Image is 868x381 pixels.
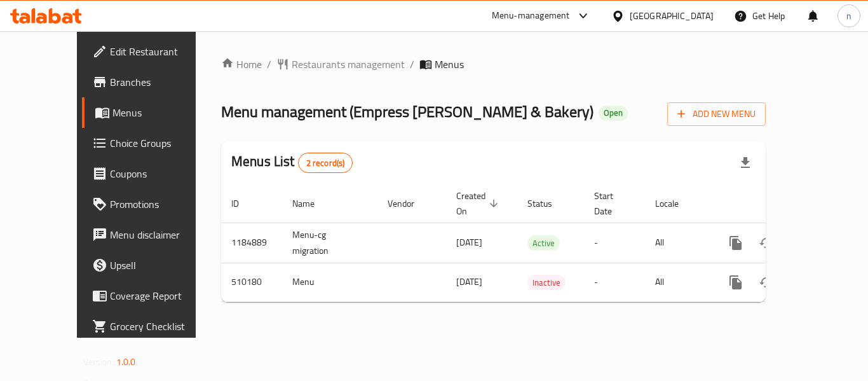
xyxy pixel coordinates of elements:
span: 2 record(s) [299,157,353,169]
td: All [645,223,710,263]
a: Restaurants management [276,57,405,72]
a: Coverage Report [82,281,222,311]
span: Menu management ( Empress [PERSON_NAME] & Bakery ) [221,97,593,126]
table: enhanced table [221,184,853,302]
li: / [410,57,414,72]
button: more [721,228,751,258]
td: Menu [282,263,377,301]
span: Edit Restaurant [110,44,212,59]
span: Version: [83,354,114,370]
span: Restaurants management [292,57,405,72]
a: Edit Restaurant [82,36,222,67]
span: Active [527,236,560,251]
span: Start Date [594,188,630,219]
div: Open [599,106,628,121]
button: Add New Menu [667,102,766,126]
span: Menu disclaimer [110,227,212,242]
span: Created On [456,188,502,219]
td: - [584,223,645,263]
span: Upsell [110,258,212,273]
a: Branches [82,67,222,97]
span: Grocery Checklist [110,319,212,334]
div: Inactive [527,275,566,290]
span: [DATE] [456,274,482,290]
span: Vendor [388,196,431,211]
span: ID [231,196,255,211]
span: Coverage Report [110,288,212,303]
td: Menu-cg migration [282,223,377,263]
h2: Menus List [231,152,353,173]
td: - [584,263,645,301]
span: n [846,9,851,23]
div: [GEOGRAPHIC_DATA] [630,9,714,23]
span: Menus [435,57,464,72]
span: Locale [655,196,695,211]
a: Coupons [82,158,222,189]
th: Actions [710,184,853,223]
nav: breadcrumb [221,57,766,72]
button: Change Status [751,228,782,258]
div: Active [527,235,560,251]
td: 510180 [221,263,282,301]
a: Menu disclaimer [82,219,222,250]
button: more [721,267,751,298]
button: Change Status [751,267,782,298]
span: Choice Groups [110,135,212,151]
span: Status [527,196,569,211]
span: Menus [112,105,212,120]
div: Menu-management [492,8,570,24]
span: Open [599,107,628,118]
span: 1.0.0 [116,354,136,370]
a: Home [221,57,262,72]
span: Add New Menu [677,106,756,122]
a: Menus [82,97,222,128]
a: Choice Groups [82,128,222,158]
span: Coupons [110,166,212,181]
div: Total records count [298,153,353,173]
span: Branches [110,74,212,90]
span: Name [292,196,331,211]
a: Promotions [82,189,222,219]
a: Upsell [82,250,222,281]
span: Promotions [110,197,212,212]
span: Inactive [527,275,566,290]
td: 1184889 [221,223,282,263]
td: All [645,263,710,301]
div: Export file [730,148,761,178]
li: / [267,57,271,72]
a: Grocery Checklist [82,311,222,342]
span: [DATE] [456,234,482,251]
